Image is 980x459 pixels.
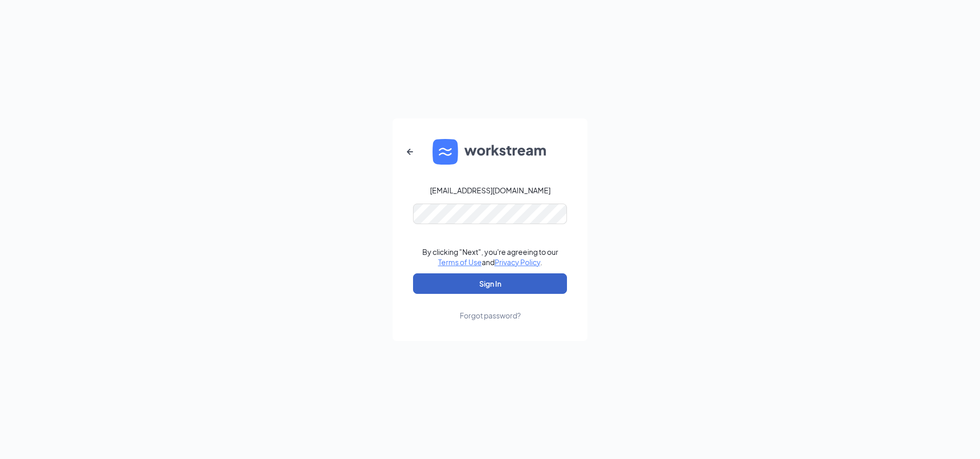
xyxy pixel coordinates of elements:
div: [EMAIL_ADDRESS][DOMAIN_NAME] [430,185,551,195]
button: ArrowLeftNew [398,139,422,164]
button: Sign In [413,273,567,294]
a: Terms of Use [438,257,482,267]
a: Privacy Policy [495,257,540,267]
svg: ArrowLeftNew [404,146,416,158]
div: By clicking "Next", you're agreeing to our and . [422,247,558,267]
img: WS logo and Workstream text [433,139,547,165]
a: Forgot password? [460,294,521,321]
div: Forgot password? [460,310,521,321]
